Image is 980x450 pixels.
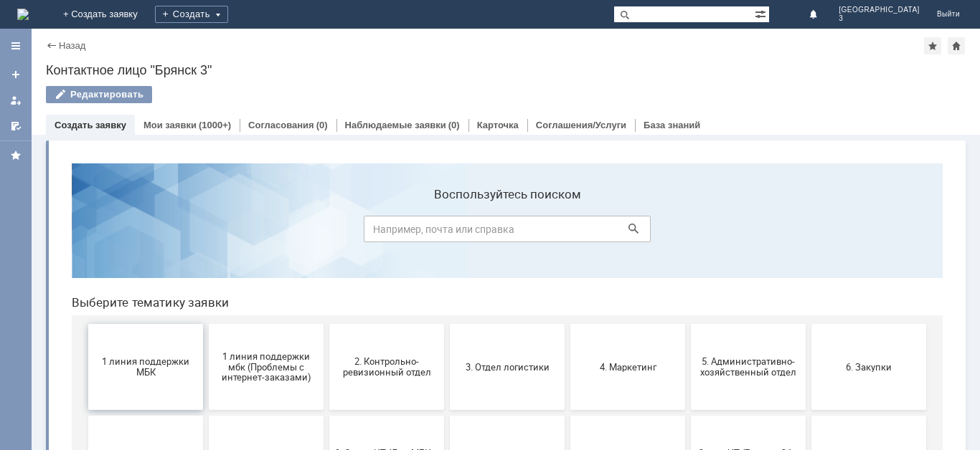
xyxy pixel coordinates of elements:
[316,120,328,130] div: (0)
[751,264,866,350] button: Отдел-ИТ (Офис)
[394,382,500,414] span: [PERSON_NAME]. Услуги ИТ для МБК (оформляет L1)
[17,9,29,20] a: Перейти на домашнюю страницу
[390,264,504,350] button: Бухгалтерия (для мбк)
[32,204,138,226] span: 1 линия поддержки МБК
[510,355,625,441] button: не актуален
[199,120,231,130] div: (1000+)
[269,172,384,258] button: 2. Контрольно-ревизионный отдел
[269,355,384,441] button: Это соглашение не активно!
[345,120,446,130] a: Наблюдаемые заявки
[303,35,590,49] label: Воспользуйтесь поиском
[32,393,138,403] span: Финансовый отдел
[394,301,500,312] span: Бухгалтерия (для мбк)
[755,209,862,220] span: 6. Закупки
[839,6,920,14] span: [GEOGRAPHIC_DATA]
[59,40,85,51] a: Назад
[28,172,143,258] button: 1 линия поддержки МБК
[143,120,197,130] a: Мои заявки
[394,209,500,220] span: 3. Отдел логистики
[536,120,626,130] a: Соглашения/Услуги
[839,14,920,23] span: 3
[153,301,259,312] span: 8. Отдел качества
[28,355,143,441] button: Финансовый отдел
[390,355,504,441] button: [PERSON_NAME]. Услуги ИТ для МБК (оформляет L1)
[631,264,745,350] button: Отдел-ИТ (Битрикс24 и CRM)
[153,393,259,403] span: Франчайзинг
[248,120,314,130] a: Согласования
[153,198,259,231] span: 1 линия поддержки мбк (Проблемы с интернет-заказами)
[4,89,27,112] a: Мои заявки
[514,209,621,220] span: 4. Маркетинг
[273,388,380,409] span: Это соглашение не активно!
[273,296,380,317] span: 9. Отдел-ИТ (Для МБК и Пекарни)
[755,301,862,312] span: Отдел-ИТ (Офис)
[510,264,625,350] button: Отдел ИТ (1С)
[149,264,263,350] button: 8. Отдел качества
[755,6,769,20] span: Расширенный поиск
[46,63,966,77] div: Контактное лицо "Брянск 3"
[17,9,29,20] img: logo
[149,355,263,441] button: Франчайзинг
[28,264,143,350] button: 7. Служба безопасности
[303,64,590,90] input: Например, почта или справка
[631,172,745,258] button: 5. Административно-хозяйственный отдел
[155,6,228,23] div: Создать
[11,143,882,158] header: Выберите тематику заявки
[514,301,621,312] span: Отдел ИТ (1С)
[644,120,700,130] a: База знаний
[635,204,741,226] span: 5. Административно-хозяйственный отдел
[149,172,263,258] button: 1 линия поддержки мбк (Проблемы с интернет-заказами)
[514,393,621,403] span: не актуален
[510,172,625,258] button: 4. Маркетинг
[4,63,27,86] a: Создать заявку
[635,296,741,317] span: Отдел-ИТ (Битрикс24 и CRM)
[273,204,380,226] span: 2. Контрольно-ревизионный отдел
[948,37,965,54] div: Сделать домашней страницей
[32,301,138,312] span: 7. Служба безопасности
[751,172,866,258] button: 6. Закупки
[448,120,460,130] div: (0)
[924,37,941,54] div: Добавить в избранное
[269,264,384,350] button: 9. Отдел-ИТ (Для МБК и Пекарни)
[477,120,519,130] a: Карточка
[390,172,504,258] button: 3. Отдел логистики
[4,115,27,138] a: Мои согласования
[55,120,126,130] a: Создать заявку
